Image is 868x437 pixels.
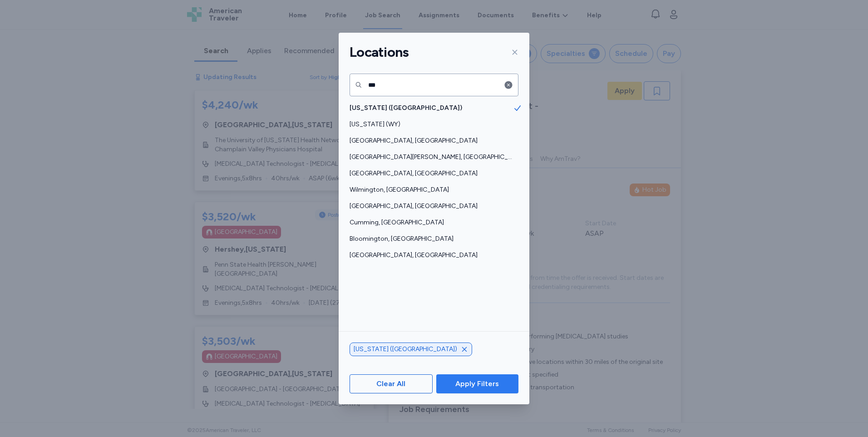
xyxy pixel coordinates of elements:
span: [GEOGRAPHIC_DATA][PERSON_NAME], [GEOGRAPHIC_DATA] [350,153,513,162]
button: Clear All [350,374,433,393]
button: Apply Filters [436,374,518,393]
span: [GEOGRAPHIC_DATA], [GEOGRAPHIC_DATA] [350,202,513,211]
span: [US_STATE] ([GEOGRAPHIC_DATA]) [350,104,513,113]
span: [GEOGRAPHIC_DATA], [GEOGRAPHIC_DATA] [350,251,513,260]
span: Clear All [376,378,405,389]
h1: Locations [350,44,409,61]
span: [GEOGRAPHIC_DATA], [GEOGRAPHIC_DATA] [350,136,513,145]
span: [GEOGRAPHIC_DATA], [GEOGRAPHIC_DATA] [350,169,513,178]
span: Wilmington, [GEOGRAPHIC_DATA] [350,185,513,194]
span: Bloomington, [GEOGRAPHIC_DATA] [350,234,513,243]
span: [US_STATE] ([GEOGRAPHIC_DATA]) [354,345,457,354]
span: Cumming, [GEOGRAPHIC_DATA] [350,218,513,227]
span: [US_STATE] (WY) [350,120,513,129]
span: Apply Filters [455,378,499,389]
